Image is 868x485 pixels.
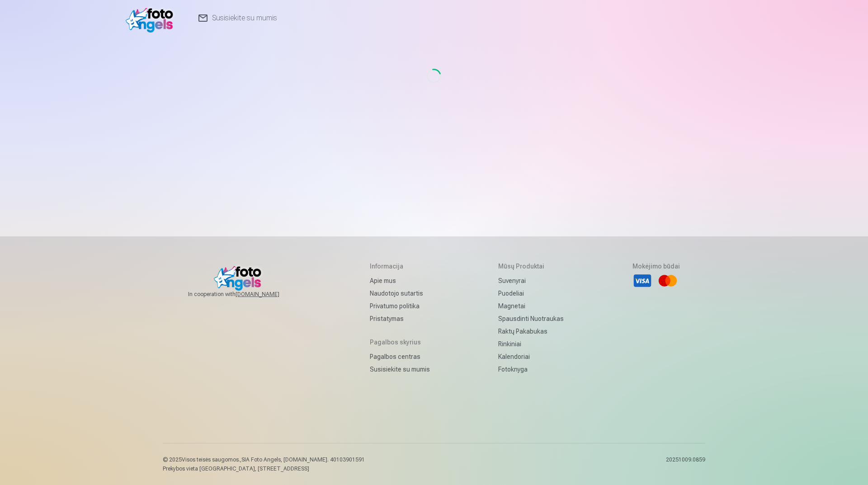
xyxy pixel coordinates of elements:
a: Fotoknyga [498,363,564,376]
span: In cooperation with [188,291,301,298]
p: © 2025 Visos teisės saugomos. , [163,456,365,463]
h5: Mūsų produktai [498,262,564,271]
a: Apie mus [370,274,430,287]
a: Suvenyrai [498,274,564,287]
li: Mastercard [658,271,678,291]
a: Pagalbos centras [370,350,430,363]
a: Pristatymas [370,312,430,325]
h5: Mokėjimo būdai [632,262,680,271]
h5: Informacija [370,262,430,271]
a: Susisiekite su mumis [370,363,430,376]
a: Puodeliai [498,287,564,300]
a: Naudotojo sutartis [370,287,430,300]
a: Magnetai [498,300,564,312]
img: /v1 [126,4,178,33]
span: SIA Foto Angels, [DOMAIN_NAME]. 40103901591 [241,457,365,463]
a: Kalendoriai [498,350,564,363]
li: Visa [632,271,652,291]
a: Raktų pakabukas [498,325,564,338]
a: Rinkiniai [498,338,564,350]
p: 20251009.0859 [666,456,705,472]
a: [DOMAIN_NAME] [236,291,301,298]
p: Prekybos vieta [GEOGRAPHIC_DATA], [STREET_ADDRESS] [163,465,365,472]
a: Spausdinti nuotraukas [498,312,564,325]
h5: Pagalbos skyrius [370,338,430,347]
a: Privatumo politika [370,300,430,312]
